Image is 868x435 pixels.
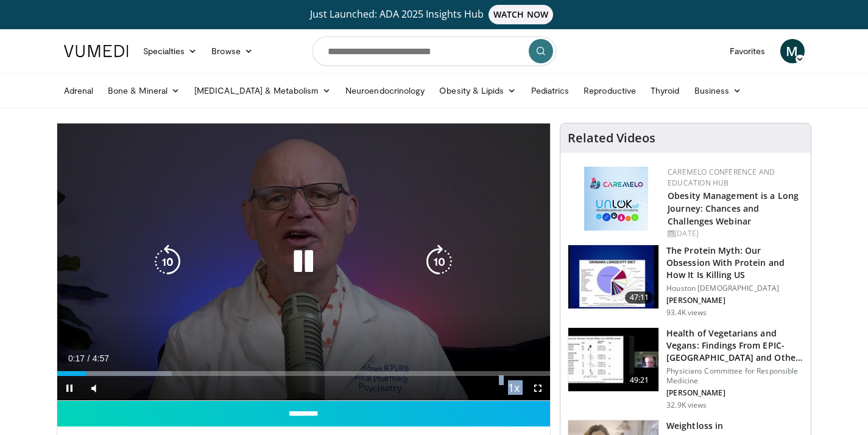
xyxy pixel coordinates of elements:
a: Obesity & Lipids [432,78,523,103]
a: Reproductive [576,78,643,103]
h3: Health of Vegetarians and Vegans: Findings From EPIC-[GEOGRAPHIC_DATA] and Othe… [666,327,803,364]
span: 49:21 [625,374,654,386]
span: WATCH NOW [489,5,553,24]
h3: The Protein Myth: Our Obsession With Protein and How It Is Killing US [666,245,803,281]
a: Browse [204,39,260,63]
video-js: Video Player [57,124,551,401]
button: Playback Rate [501,376,526,400]
img: VuMedi Logo [64,45,129,57]
a: Adrenal [57,78,101,103]
a: Specialties [136,39,205,63]
span: 4:57 [93,353,109,363]
a: Favorites [722,39,773,63]
p: Physicians Committee for Responsible Medicine [666,366,803,386]
button: Mute [82,376,106,400]
a: CaReMeLO Conference and Education Hub [668,167,775,188]
img: b7b8b05e-5021-418b-a89a-60a270e7cf82.150x105_q85_crop-smart_upscale.jpg [568,245,658,308]
a: Thyroid [643,78,687,103]
a: M [780,39,805,63]
p: [PERSON_NAME] [666,296,803,305]
a: Neuroendocrinology [338,78,432,103]
a: [MEDICAL_DATA] & Metabolism [187,78,338,103]
a: Just Launched: ADA 2025 Insights HubWATCH NOW [66,5,803,24]
p: 93.4K views [666,308,707,318]
a: Business [687,78,749,103]
p: Houston [DEMOGRAPHIC_DATA] [666,284,803,293]
p: 32.9K views [666,400,707,410]
div: [DATE] [668,228,801,239]
a: 47:11 The Protein Myth: Our Obsession With Protein and How It Is Killing US Houston [DEMOGRAPHIC_... [568,245,803,318]
a: Pediatrics [524,78,577,103]
div: Progress Bar [57,371,551,376]
span: 47:11 [625,291,654,304]
p: [PERSON_NAME] [666,388,803,398]
img: 606f2b51-b844-428b-aa21-8c0c72d5a896.150x105_q85_crop-smart_upscale.jpg [568,328,658,391]
span: / [88,353,90,363]
button: Pause [57,376,82,400]
span: 0:17 [68,353,85,363]
a: Obesity Management is a Long Journey: Chances and Challenges Webinar [668,190,799,227]
a: 49:21 Health of Vegetarians and Vegans: Findings From EPIC-[GEOGRAPHIC_DATA] and Othe… Physicians... [568,327,803,410]
img: 45df64a9-a6de-482c-8a90-ada250f7980c.png.150x105_q85_autocrop_double_scale_upscale_version-0.2.jpg [584,167,648,231]
button: Fullscreen [526,376,550,400]
a: Bone & Mineral [101,78,187,103]
input: Search topics, interventions [312,37,556,66]
h4: Related Videos [568,131,655,145]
